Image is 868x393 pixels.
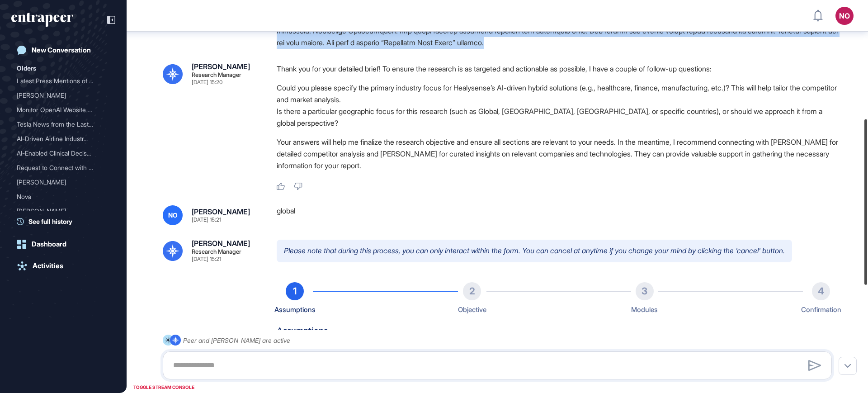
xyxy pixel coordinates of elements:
[277,136,839,171] p: Your answers will help me finalize the research objective and ensure all sections are relevant to...
[17,117,103,132] div: Tesla News from the Last ...
[277,240,792,262] p: Please note that during this process, you can only interact within the form. You can cancel at an...
[17,103,110,117] div: Monitor OpenAI Website Activity
[33,262,63,270] div: Activities
[463,282,481,300] div: 2
[17,217,115,226] a: See full history
[458,304,486,316] div: Objective
[286,282,304,300] div: 1
[17,74,103,88] div: Latest Press Mentions of ...
[11,13,73,27] div: entrapeer-logo
[17,88,110,103] div: Reese
[17,189,103,204] div: Nova
[17,161,110,175] div: Request to Connect with Curie
[192,208,250,215] div: [PERSON_NAME]
[17,175,110,189] div: Reese
[17,204,110,218] div: Curie
[277,327,839,341] h6: Assumptions
[277,82,839,105] li: Could you please specify the primary industry focus for Healysense’s AI-driven hybrid solutions (...
[17,204,103,218] div: [PERSON_NAME]
[32,46,91,54] div: New Conversation
[192,256,221,262] div: [DATE] 15:21
[131,382,197,393] div: TOGGLE STREAM CONSOLE
[17,189,110,204] div: Nova
[17,88,103,103] div: [PERSON_NAME]
[17,63,36,74] div: Olders
[801,304,841,316] div: Confirmation
[17,103,103,117] div: Monitor OpenAI Website Ac...
[192,249,241,255] div: Research Manager
[277,105,839,129] li: Is there a particular geographic focus for this research (such as Global, [GEOGRAPHIC_DATA], [GEO...
[17,117,110,132] div: Tesla News from the Last Two Weeks
[636,282,654,300] div: 3
[17,132,103,146] div: AI-Driven Airline Industr...
[17,175,103,189] div: [PERSON_NAME]
[17,146,110,161] div: AI-Enabled Clinical Decision Support Software for Infectious Disease Screening and AMR Program
[11,41,115,59] a: New Conversation
[835,7,854,25] button: NO
[274,304,316,316] div: Assumptions
[28,217,72,226] span: See full history
[17,132,110,146] div: AI-Driven Airline Industry Updates
[192,63,250,70] div: [PERSON_NAME]
[192,72,241,78] div: Research Manager
[812,282,830,300] div: 4
[183,335,290,346] div: Peer and [PERSON_NAME] are active
[17,146,103,161] div: AI-Enabled Clinical Decis...
[17,74,110,88] div: Latest Press Mentions of OpenAI
[168,212,178,219] span: NO
[277,205,839,225] div: global
[11,257,115,275] a: Activities
[192,217,221,223] div: [DATE] 15:21
[11,235,115,253] a: Dashboard
[192,240,250,247] div: [PERSON_NAME]
[192,80,222,85] div: [DATE] 15:20
[277,63,839,75] p: Thank you for your detailed brief! To ensure the research is as targeted and actionable as possib...
[32,240,66,248] div: Dashboard
[631,304,658,316] div: Modules
[17,161,103,175] div: Request to Connect with C...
